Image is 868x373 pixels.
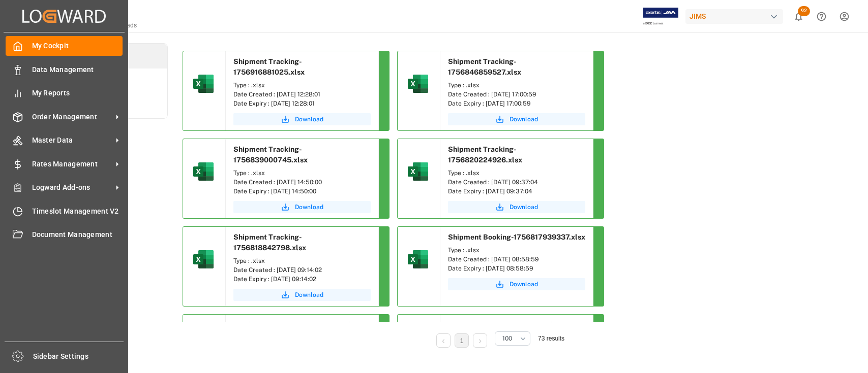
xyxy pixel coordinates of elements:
[233,201,371,213] button: Download
[295,115,323,124] span: Download
[32,88,123,98] span: My Reports
[32,229,123,240] span: Document Management
[233,57,305,76] span: Shipment Tracking-1756916881025.xlsx
[448,255,585,264] div: Date Created : [DATE] 08:58:59
[191,72,216,96] img: microsoft-excel-2019--v1.png
[495,331,530,346] button: open menu
[295,290,323,299] span: Download
[233,256,371,265] div: Type : .xlsx
[448,81,585,90] div: Type : .xlsx
[6,201,123,221] a: Timeslot Management V2
[448,113,585,125] button: Download
[448,57,521,76] span: Shipment Tracking-1756846859527.xlsx
[448,201,585,213] button: Download
[233,81,371,90] div: Type : .xlsx
[810,5,833,28] button: Help Center
[448,90,585,99] div: Date Created : [DATE] 17:00:59
[6,59,123,79] a: Data Management
[32,41,123,51] span: My Cockpit
[473,333,487,348] li: Next Page
[448,99,585,108] div: Date Expiry : [DATE] 17:00:59
[32,182,112,193] span: Logward Add-ons
[233,145,308,164] span: Shipment Tracking-1756839000745.xlsx
[448,233,585,241] span: Shipment Booking-1756817939337.xlsx
[6,83,123,103] a: My Reports
[455,333,469,348] li: 1
[448,187,585,196] div: Date Expiry : [DATE] 09:37:04
[406,247,430,272] img: microsoft-excel-2019--v1.png
[32,112,112,122] span: Order Management
[32,64,123,75] span: Data Management
[191,159,216,184] img: microsoft-excel-2019--v1.png
[233,178,371,187] div: Date Created : [DATE] 14:50:00
[32,135,112,146] span: Master Data
[295,202,323,212] span: Download
[448,278,585,290] button: Download
[33,351,124,362] span: Sidebar Settings
[233,265,371,275] div: Date Created : [DATE] 09:14:02
[448,246,585,255] div: Type : .xlsx
[448,168,585,178] div: Type : .xlsx
[685,7,787,26] button: JIMS
[502,334,512,343] span: 100
[448,321,560,329] span: SKU Master-1756817911057.xlsx
[191,247,216,272] img: microsoft-excel-2019--v1.png
[233,99,371,108] div: Date Expiry : [DATE] 12:28:01
[6,36,123,56] a: My Cockpit
[233,321,359,329] span: Vendor Master-1756817920939.xlsx
[460,337,464,345] a: 1
[233,289,371,301] button: Download
[6,225,123,245] a: Document Management
[448,178,585,187] div: Date Created : [DATE] 09:37:04
[406,159,430,184] img: microsoft-excel-2019--v1.png
[406,72,430,96] img: microsoft-excel-2019--v1.png
[233,233,306,252] span: Shipment Tracking-1756818842798.xlsx
[448,264,585,273] div: Date Expiry : [DATE] 08:58:59
[233,187,371,196] div: Date Expiry : [DATE] 14:50:00
[685,9,783,24] div: JIMS
[436,333,451,348] li: Previous Page
[233,275,371,284] div: Date Expiry : [DATE] 09:14:02
[798,6,810,16] span: 92
[538,335,564,342] span: 73 results
[448,145,522,164] span: Shipment Tracking-1756820224926.xlsx
[510,280,538,289] span: Download
[233,90,371,99] div: Date Created : [DATE] 12:28:01
[510,202,538,212] span: Download
[233,113,371,125] button: Download
[233,168,371,178] div: Type : .xlsx
[643,8,678,25] img: Exertis%20JAM%20-%20Email%20Logo.jpg_1722504956.jpg
[510,115,538,124] span: Download
[787,5,810,28] button: show 92 new notifications
[32,206,123,217] span: Timeslot Management V2
[32,159,112,169] span: Rates Management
